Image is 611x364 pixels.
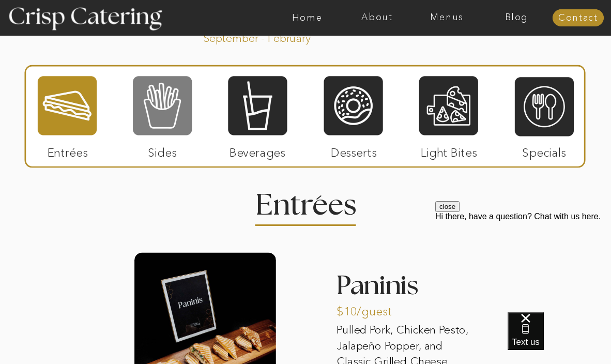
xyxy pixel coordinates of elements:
[435,201,611,325] iframe: podium webchat widget prompt
[510,135,578,165] p: Specials
[320,135,388,165] p: Desserts
[272,13,342,23] a: Home
[223,135,291,165] p: Beverages
[337,294,404,323] p: $10/guest
[508,312,611,364] iframe: podium webchat widget bubble
[337,273,478,306] h3: Paninis
[128,135,196,165] p: Sides
[255,191,355,210] h2: Entrees
[415,135,483,165] p: Light Bites
[482,13,552,23] a: Blog
[203,31,343,43] p: September - February
[342,13,412,23] a: About
[412,13,482,23] a: Menus
[34,135,101,165] p: Entrées
[553,13,604,24] a: Contact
